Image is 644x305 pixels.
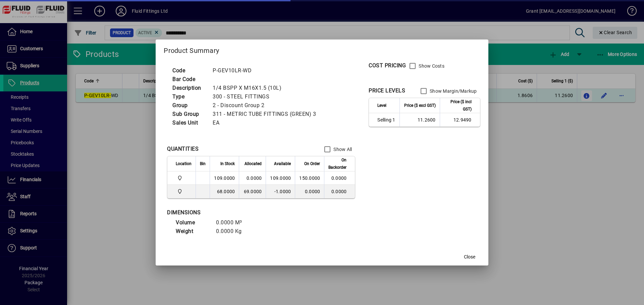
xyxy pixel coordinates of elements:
td: Type [169,92,209,101]
div: PRICE LEVELS [369,87,405,95]
span: 150.0000 [299,175,320,181]
span: Location [176,160,192,167]
td: 0.0000 M³ [213,218,253,227]
td: 0.0000 [324,171,355,185]
td: 11.2600 [399,113,440,127]
td: Code [169,66,209,75]
span: In Stock [220,160,235,167]
td: 311 - METRIC TUBE FITTINGS (GREEN) 3 [209,110,324,119]
span: Price ($ incl GST) [444,98,472,113]
td: Bar Code [169,75,209,84]
span: Allocated [245,160,262,167]
div: QUANTITIES [167,145,199,153]
td: Sales Unit [169,119,209,127]
td: 12.9490 [440,113,480,127]
div: COST PRICING [369,62,406,70]
span: Bin [200,160,206,167]
td: 2 - Discount Group 2 [209,101,324,110]
td: 300 - STEEL FITTINGS [209,92,324,101]
span: Available [274,160,291,167]
td: -1.0000 [266,185,295,198]
td: Weight [172,227,213,236]
span: On Backorder [328,156,346,171]
td: Volume [172,218,213,227]
span: Close [464,253,475,260]
td: P-GEV10LR-WD [209,66,324,75]
span: On Order [304,160,320,167]
button: Close [459,251,480,263]
label: Show Margin/Markup [428,88,477,94]
span: Level [377,102,386,109]
td: 0.0000 [239,171,266,185]
td: 1/4 BSPP X M16X1.5 (10L) [209,84,324,92]
span: Price ($ excl GST) [404,102,436,109]
td: 69.0000 [239,185,266,198]
td: Sub Group [169,110,209,119]
label: Show All [332,146,352,153]
h2: Product Summary [156,40,488,59]
td: 68.0000 [210,185,239,198]
span: 0.0000 [305,189,320,194]
td: 0.0000 Kg [213,227,253,236]
span: Selling 1 [377,117,395,123]
td: Description [169,84,209,92]
label: Show Costs [417,63,444,69]
td: EA [209,119,324,127]
div: DIMENSIONS [167,209,335,217]
td: 109.0000 [266,171,295,185]
td: 0.0000 [324,185,355,198]
td: Group [169,101,209,110]
td: 109.0000 [210,171,239,185]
